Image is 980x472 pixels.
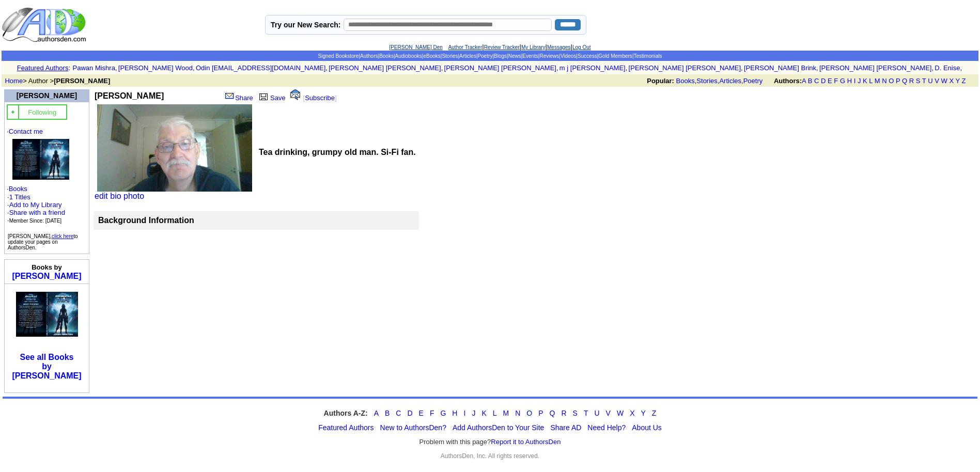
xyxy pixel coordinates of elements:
[395,53,422,59] a: Audiobooks
[453,423,544,432] a: Add AuthorsDen to Your Site
[889,77,894,85] a: O
[840,77,845,85] a: G
[17,91,77,100] font: [PERSON_NAME]
[858,77,861,85] a: J
[463,409,465,417] a: I
[875,77,880,85] a: M
[7,193,65,224] font: ·
[493,409,497,417] a: L
[5,77,110,85] font: > Author >
[258,92,269,100] img: library.gif
[935,64,960,72] a: D. Enise
[68,64,70,72] font: :
[32,263,62,271] b: Books by
[117,66,118,71] font: i
[606,409,611,417] a: V
[814,77,819,85] a: C
[578,53,597,59] a: Success
[305,94,335,102] a: Subscribe
[379,53,394,59] a: Books
[12,139,69,180] img: 80652.jpg
[491,438,561,446] a: Report it to AuthorsDen
[854,77,856,85] a: I
[719,77,741,85] a: Articles
[559,64,626,72] a: m j [PERSON_NAME]
[515,409,520,417] a: N
[573,409,578,417] a: S
[452,409,457,417] a: H
[743,77,763,85] a: Poetry
[290,89,300,100] img: alert.gif
[928,77,932,85] a: U
[808,77,813,85] a: B
[17,64,69,72] a: Featured Authors
[587,423,626,432] a: Need Help?
[481,409,486,417] a: K
[28,107,56,116] a: Following
[594,409,599,417] a: U
[443,66,444,71] font: i
[328,66,329,71] font: i
[561,53,576,59] a: Videos
[442,53,458,59] a: Stories
[909,77,914,85] a: R
[329,64,441,72] a: [PERSON_NAME] [PERSON_NAME]
[633,53,662,59] a: Testimonials
[916,77,921,85] a: S
[922,77,926,85] a: T
[271,21,340,29] label: Try our New Search:
[676,77,695,85] a: Books
[9,128,43,135] a: Contact me
[459,53,476,59] a: Articles
[882,77,886,85] a: N
[2,7,88,43] img: logo_ad.gif
[647,77,975,85] font: , , ,
[962,66,963,71] font: i
[318,423,374,432] a: Featured Authors
[396,409,401,417] a: C
[941,77,947,85] a: W
[12,272,81,280] a: [PERSON_NAME]
[118,64,193,72] a: [PERSON_NAME] Wood
[389,44,442,50] a: [PERSON_NAME] Den
[5,77,23,85] a: Home
[12,353,81,380] b: See all Books by [PERSON_NAME]
[630,409,634,417] a: X
[652,409,657,417] a: Z
[9,185,27,193] a: Books
[303,94,305,102] font: [
[259,148,416,156] b: Tea drinking, grumpy old man. Si-Fi fan.
[863,77,867,85] a: K
[744,64,816,72] a: [PERSON_NAME] Brink
[834,77,838,85] a: F
[627,66,628,71] font: i
[598,53,632,59] a: Gold Members
[629,64,741,72] a: [PERSON_NAME] [PERSON_NAME]
[521,44,546,50] a: My Library
[934,66,935,71] font: i
[8,233,78,250] font: [PERSON_NAME], to update your pages on AuthorsDen.
[444,64,556,72] a: [PERSON_NAME] [PERSON_NAME]
[54,77,110,85] b: [PERSON_NAME]
[584,409,588,417] a: T
[9,218,62,224] font: Member Since: [DATE]
[225,92,234,100] img: share_page.gif
[407,409,412,417] a: D
[572,44,591,50] a: Log Out
[95,192,144,200] a: edit bio photo
[550,409,555,417] a: Q
[3,452,977,460] div: AuthorsDen, Inc. All rights reserved.
[10,109,16,115] img: gc.jpg
[632,423,662,432] a: About Us
[224,94,253,102] a: Share
[9,201,62,209] a: Add to My Library
[46,287,47,290] img: shim.gif
[195,66,196,71] font: i
[478,53,493,59] a: Poetry
[896,77,900,85] a: P
[847,77,852,85] a: H
[484,44,520,50] a: Review Tracker
[538,409,543,417] a: P
[440,409,446,417] a: G
[962,77,966,85] a: Z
